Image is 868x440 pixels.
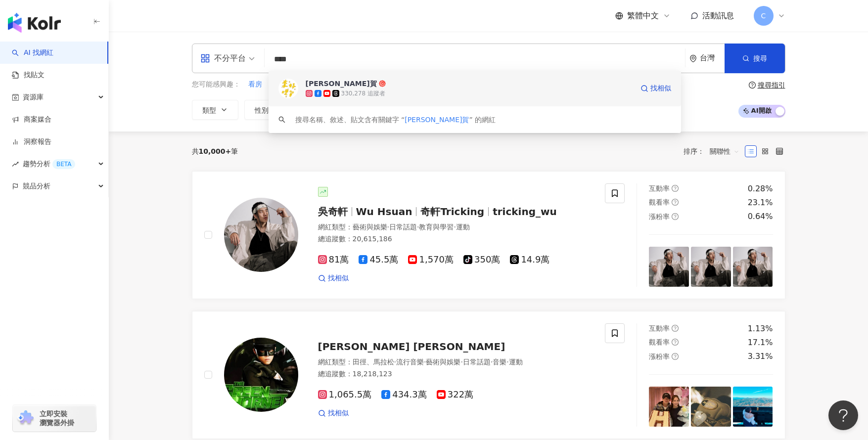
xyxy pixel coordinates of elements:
span: · [506,358,508,366]
div: 搜尋指引 [758,81,785,89]
span: 觀看率 [649,338,670,346]
span: [PERSON_NAME] [PERSON_NAME] [318,341,505,352]
img: post-image [649,387,689,427]
div: [PERSON_NAME]賀 [306,79,377,88]
div: 不分平台 [200,50,246,66]
img: KOL Avatar [224,338,298,412]
span: 流行音樂 [396,358,424,366]
span: question-circle [672,353,679,360]
span: 關聯性 [710,143,739,159]
span: 漲粉率 [649,213,670,220]
span: 運動 [456,223,470,231]
span: rise [12,161,19,168]
div: 總追蹤數 ： 20,615,186 [318,234,594,244]
button: 搜尋 [725,44,785,73]
span: 類型 [202,106,216,114]
span: 434.3萬 [381,390,427,400]
div: 排序： [684,143,745,159]
span: · [417,223,419,231]
span: 繁體中文 [627,10,659,21]
img: post-image [691,387,731,427]
span: 漲粉率 [649,352,670,360]
img: KOL Avatar [278,79,298,98]
a: 找相似 [318,408,349,418]
div: BETA [52,159,75,169]
span: 找相似 [328,408,349,418]
span: 找相似 [650,84,671,93]
div: 0.28% [748,183,773,194]
a: 商案媒合 [12,115,51,125]
img: KOL Avatar [224,198,298,272]
img: post-image [733,247,773,287]
span: 競品分析 [23,175,50,197]
span: Wu Hsuan [356,206,412,218]
span: tricking_wu [493,206,557,218]
div: 共 筆 [192,147,238,155]
span: 81萬 [318,255,349,265]
span: 吳奇軒 [318,206,348,218]
div: 網紅類型 ： [318,357,594,367]
a: searchAI 找網紅 [12,48,53,58]
span: 田徑、馬拉松 [353,358,394,366]
span: 藝術與娛樂 [426,358,460,366]
span: · [387,223,389,231]
button: 類型 [192,100,238,120]
span: 奇軒Tricking [420,206,484,218]
span: appstore [200,53,210,63]
span: 搜尋 [753,54,767,62]
img: chrome extension [16,410,35,426]
span: question-circle [672,325,679,332]
div: 1.13% [748,323,773,334]
div: 搜尋名稱、敘述、貼文含有關鍵字 “ ” 的網紅 [295,114,496,125]
span: 您可能感興趣： [192,80,240,89]
span: 10,000+ [199,147,231,155]
span: 14.9萬 [510,255,549,265]
span: 找相似 [328,273,349,283]
span: [PERSON_NAME]賀 [405,116,469,124]
span: 互動率 [649,324,670,332]
a: 找相似 [318,273,349,283]
span: 觀看率 [649,198,670,206]
span: · [424,358,426,366]
a: 找貼文 [12,70,45,80]
span: question-circle [749,82,756,88]
span: 資源庫 [23,86,44,108]
span: 互動率 [649,184,670,192]
span: 45.5萬 [359,255,398,265]
div: 3.31% [748,351,773,362]
span: question-circle [672,339,679,346]
span: 看房 [248,80,262,89]
span: 教育與學習 [419,223,454,231]
span: 活動訊息 [702,11,734,20]
div: 17.1% [748,337,773,348]
a: 找相似 [640,79,671,98]
span: 1,065.5萬 [318,390,372,400]
span: 趨勢分析 [23,153,75,175]
span: search [278,116,285,123]
span: 藝術與娛樂 [353,223,387,231]
img: post-image [691,247,731,287]
span: 322萬 [437,390,473,400]
iframe: Help Scout Beacon - Open [828,400,858,430]
span: C [761,10,766,21]
span: 1,570萬 [408,255,454,265]
div: 網紅類型 ： [318,222,594,232]
span: question-circle [672,213,679,220]
img: post-image [649,247,689,287]
img: post-image [733,387,773,427]
div: 總追蹤數 ： 18,218,123 [318,369,594,379]
a: KOL Avatar吳奇軒Wu Hsuan奇軒Trickingtricking_wu網紅類型：藝術與娛樂·日常話題·教育與學習·運動總追蹤數：20,615,18681萬45.5萬1,570萬35... [192,171,785,299]
div: 23.1% [748,197,773,208]
span: 音樂 [493,358,506,366]
a: KOL Avatar[PERSON_NAME] [PERSON_NAME]網紅類型：田徑、馬拉松·流行音樂·藝術與娛樂·日常話題·音樂·運動總追蹤數：18,218,1231,065.5萬434.... [192,311,785,439]
a: 洞察報告 [12,137,51,147]
div: 330,278 追蹤者 [341,89,385,98]
span: environment [689,55,697,62]
div: 台灣 [700,54,725,62]
span: · [454,223,456,231]
span: 日常話題 [463,358,491,366]
span: 350萬 [463,255,500,265]
button: 看房 [248,79,263,90]
img: logo [8,13,61,33]
span: 性別 [255,106,269,114]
